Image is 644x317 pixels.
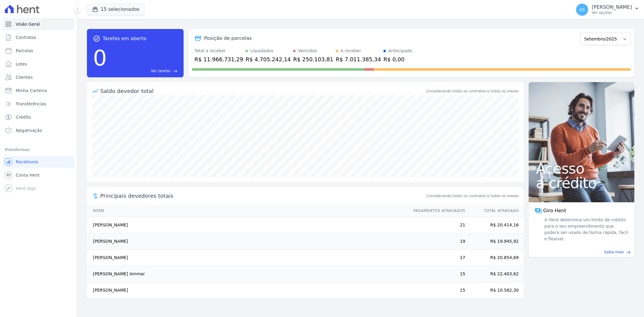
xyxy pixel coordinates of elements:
[571,1,644,18] button: AS [PERSON_NAME] Ver opções
[408,217,466,233] td: 21
[466,266,524,282] td: R$ 22.403,62
[336,55,381,63] div: R$ 7.011.385,34
[388,48,412,54] div: Antecipado
[204,35,252,42] div: Posição de parcelas
[2,71,75,83] a: Clientes
[536,176,627,190] span: a crédito
[16,21,40,27] span: Visão Geral
[408,205,466,217] th: Pagamentos Atrasados
[245,55,291,63] div: R$ 4.705.242,14
[16,74,33,80] span: Clientes
[100,192,425,200] span: Principais devedores totais
[250,48,273,54] div: Liquidados
[543,217,628,242] span: A Hent determina um limite de crédito para o seu empreendimento que poderá ser usado de forma ráp...
[466,250,524,266] td: R$ 20.854,69
[2,124,75,136] a: Negativação
[87,282,408,299] td: [PERSON_NAME]
[298,48,317,54] div: Vencidos
[87,217,408,233] td: [PERSON_NAME]
[341,48,361,54] div: A receber
[579,8,585,12] span: AS
[2,45,75,57] a: Parcelas
[2,156,75,168] a: Recebíveis
[408,266,466,282] td: 15
[16,48,33,54] span: Parcelas
[592,4,632,10] p: [PERSON_NAME]
[151,68,171,74] span: Ver tarefas
[87,233,408,250] td: [PERSON_NAME]
[87,4,145,15] button: 15 selecionados
[532,249,631,255] a: Saiba mais east
[408,250,466,266] td: 17
[16,172,40,178] span: Conta Hent
[536,161,627,176] span: Acesso
[16,114,31,120] span: Crédito
[592,10,632,15] p: Ver opções
[2,58,75,70] a: Lotes
[16,159,38,165] span: Recebíveis
[543,207,566,214] span: Giro Hent
[87,205,408,217] th: Nome
[408,233,466,250] td: 19
[2,169,75,181] a: Conta Hent
[466,217,524,233] td: R$ 20.414,16
[93,35,100,42] span: task_alt
[383,55,412,63] div: R$ 0,00
[466,282,524,299] td: R$ 10.582,30
[5,146,72,153] div: Plataformas
[2,85,75,97] a: Minha Carteira
[466,205,524,217] th: Total Atrasado
[466,233,524,250] td: R$ 19.945,92
[2,111,75,123] a: Crédito
[93,42,107,74] div: 0
[16,127,42,133] span: Negativação
[173,69,178,73] span: east
[426,193,519,199] span: Considerando todos os contratos e todos os meses
[194,55,243,63] div: R$ 11.966.731,29
[194,48,243,54] div: Total a receber
[103,35,146,42] span: Tarefas em aberto
[626,250,631,255] span: east
[293,55,333,63] div: R$ 250.103,81
[16,101,46,107] span: Transferências
[604,249,624,255] span: Saiba mais
[16,88,47,94] span: Minha Carteira
[2,31,75,43] a: Contratos
[16,61,27,67] span: Lotes
[2,98,75,110] a: Transferências
[100,87,425,95] div: Saldo devedor total
[2,18,75,30] a: Visão Geral
[87,266,408,282] td: [PERSON_NAME] Ammar
[426,88,519,94] div: Considerando todos os contratos e todos os meses
[87,250,408,266] td: [PERSON_NAME]
[109,68,178,74] a: Ver tarefas east
[408,282,466,299] td: 15
[16,34,36,40] span: Contratos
